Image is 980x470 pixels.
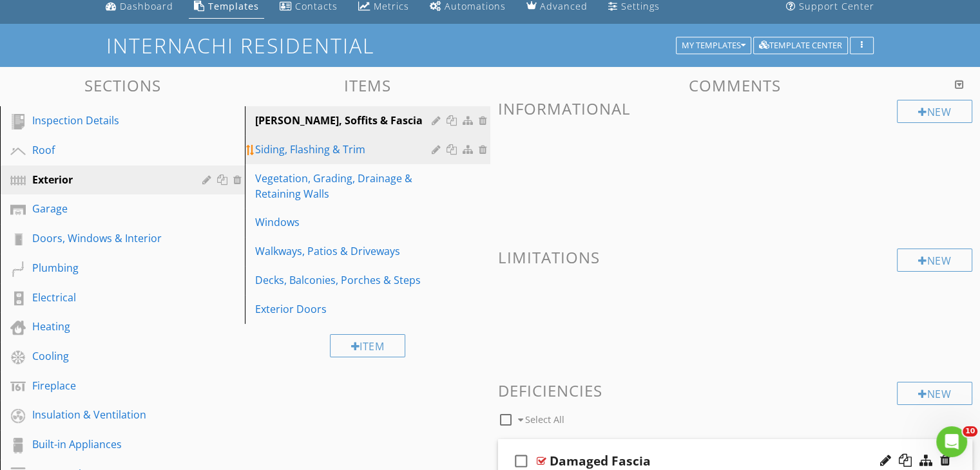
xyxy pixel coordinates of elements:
div: Built-in Appliances [32,437,184,452]
div: My Templates [682,41,745,50]
div: New [897,249,972,272]
h3: Deficiencies [498,382,973,399]
button: My Templates [676,37,751,55]
div: Exterior [32,172,184,187]
span: Select All [525,413,564,426]
div: Fireplace [32,378,184,393]
div: Exterior Doors [255,301,435,317]
div: Siding, Flashing & Trim [255,142,435,157]
div: Item [330,334,406,357]
div: New [897,382,972,405]
iframe: Intercom live chat [936,426,967,457]
div: Roof [32,142,184,158]
button: Template Center [753,37,848,55]
div: Template Center [759,41,842,50]
div: Vegetation, Grading, Drainage & Retaining Walls [255,171,435,202]
div: Windows [255,214,435,230]
div: Cooling [32,348,184,364]
h3: Limitations [498,249,973,266]
div: Heating [32,319,184,334]
h3: Comments [498,77,973,94]
div: Walkways, Patios & Driveways [255,243,435,259]
div: Inspection Details [32,113,184,128]
h3: Items [245,77,490,94]
div: Decks, Balconies, Porches & Steps [255,272,435,288]
div: Doors, Windows & Interior [32,230,184,246]
h1: InterNACHI Residential [106,34,874,57]
div: Damaged Fascia [550,453,651,469]
h3: Informational [498,100,973,117]
div: [PERSON_NAME], Soffits & Fascia [255,113,435,128]
a: Template Center [753,39,848,50]
div: Electrical [32,290,184,305]
span: 10 [963,426,977,437]
div: Plumbing [32,260,184,276]
div: Insulation & Ventilation [32,407,184,422]
div: New [897,100,972,123]
div: Garage [32,201,184,216]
